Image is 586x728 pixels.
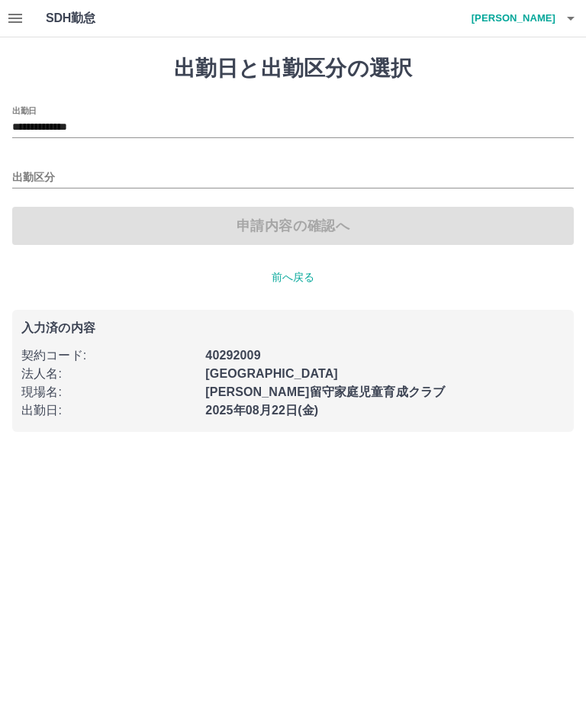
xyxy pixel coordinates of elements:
[21,401,196,420] p: 出勤日 :
[12,56,574,82] h1: 出勤日と出勤区分の選択
[205,385,445,398] b: [PERSON_NAME]留守家庭児童育成クラブ
[21,346,196,365] p: 契約コード :
[21,365,196,383] p: 法人名 :
[21,322,565,334] p: 入力済の内容
[12,105,37,116] label: 出勤日
[205,404,318,417] b: 2025年08月22日(金)
[21,383,196,401] p: 現場名 :
[12,269,574,285] p: 前へ戻る
[205,367,338,380] b: [GEOGRAPHIC_DATA]
[205,349,260,362] b: 40292009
